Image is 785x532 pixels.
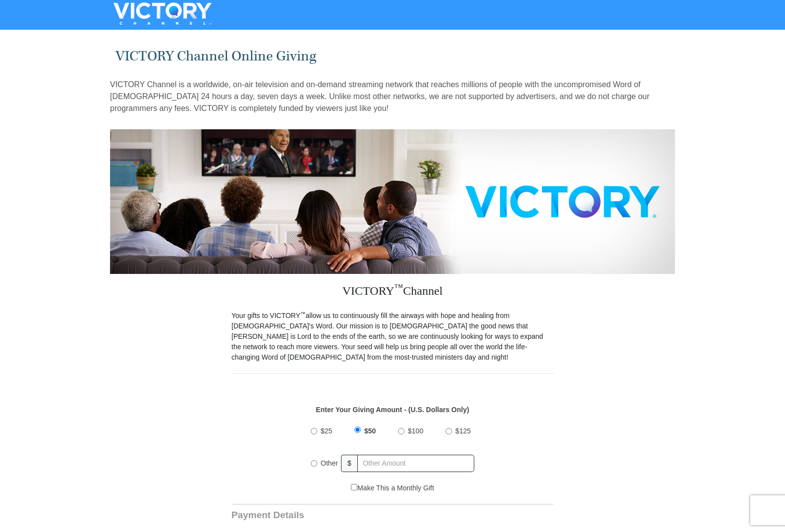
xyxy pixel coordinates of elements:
input: Other Amount [357,455,474,472]
h3: VICTORY Channel [231,274,554,311]
p: VICTORY Channel is a worldwide, on-air television and on-demand streaming network that reaches mi... [110,79,675,114]
span: $ [341,455,358,472]
img: VICTORYTHON - VICTORY Channel [101,2,224,25]
span: Other [321,459,338,467]
span: $100 [408,427,423,435]
span: $50 [364,427,376,435]
strong: Enter Your Giving Amount - (U.S. Dollars Only) [316,406,469,414]
input: Make This a Monthly Gift [351,484,357,490]
p: Your gifts to VICTORY allow us to continuously fill the airways with hope and healing from [DEMOG... [231,311,554,363]
span: $25 [321,427,332,435]
sup: ™ [394,282,403,292]
h3: Payment Details [231,510,484,521]
span: $125 [455,427,471,435]
sup: ™ [300,311,306,317]
h1: VICTORY Channel Online Giving [115,48,670,64]
label: Make This a Monthly Gift [351,483,434,493]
